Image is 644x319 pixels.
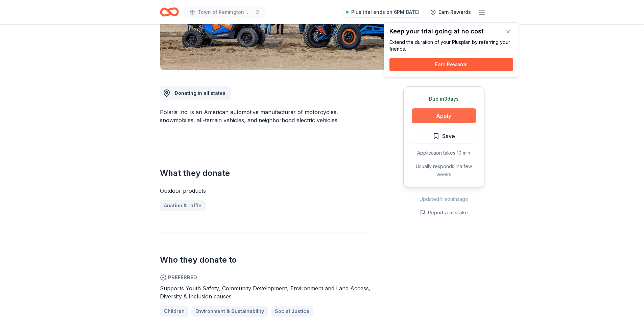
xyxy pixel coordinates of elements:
span: Town of Remington Car Show [198,8,252,16]
span: Plus trial ends on 6PM[DATE] [351,8,420,16]
a: Plus trial ends on 6PM[DATE] [342,7,424,18]
a: Children [160,306,189,317]
span: Preferred [160,273,371,282]
div: Extend the duration of your Plus plan by referring your friends. [389,39,513,52]
button: Town of Remington Car Show [184,5,265,19]
button: Earn Rewards [389,58,513,71]
a: Social Justice [271,306,313,317]
span: Social Justice [275,307,309,315]
div: Outdoor products [160,187,371,195]
span: Supports Youth Safety, Community Development, Environment and Land Access, Diversity & Inclusion ... [160,285,371,300]
span: Save [442,132,455,140]
button: Save [412,129,476,143]
a: Earn Rewards [426,6,475,18]
div: Keep your trial going at no cost [389,28,513,35]
div: Updated 4 months ago [403,195,484,203]
span: Environment & Sustainability [195,307,264,315]
a: Home [160,4,179,20]
a: Auction & raffle [160,200,206,211]
div: Usually responds in a few weeks [412,162,476,179]
div: Due in 3 days [412,95,476,103]
h2: Who they donate to [160,255,371,265]
span: Children [164,307,185,315]
h2: What they donate [160,168,371,179]
button: Report a mistake [420,209,468,217]
span: Donating in all states [175,90,225,96]
button: Apply [412,108,476,123]
a: Environment & Sustainability [191,306,268,317]
div: Application takes 10 min [412,149,476,157]
div: Polaris Inc. is an American automotive manufacturer of motorcycles, snowmobiles, all-terrain vehi... [160,108,371,124]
